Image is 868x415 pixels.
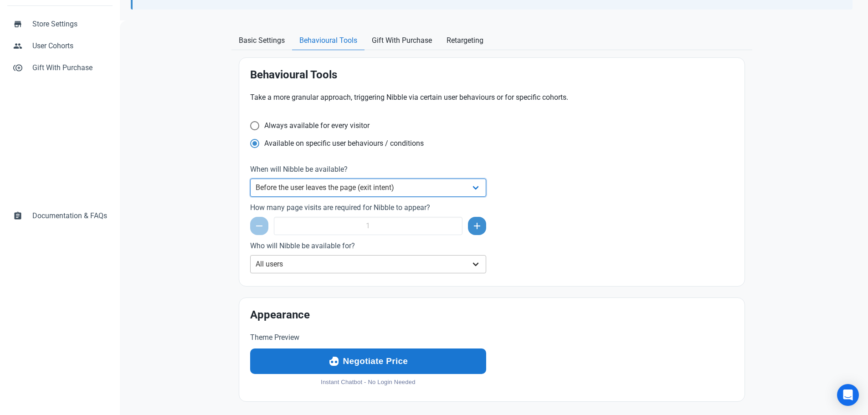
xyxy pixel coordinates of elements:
[13,62,22,72] span: control_point_duplicate
[250,332,487,343] label: Theme Preview
[7,13,113,35] a: storeStore Settings
[7,35,113,57] a: peopleUser Cohorts
[13,41,22,50] span: people
[13,19,22,28] span: store
[250,309,734,321] h2: Appearance
[372,35,432,46] span: Gift With Purchase
[250,348,487,374] button: Negotiate Price
[13,210,22,220] span: assignment
[259,121,370,130] span: Always available for every visitor
[343,356,408,366] span: Negotiate Price
[239,35,285,46] span: Basic Settings
[274,217,463,235] input: 1
[447,35,483,46] span: Retargeting
[32,62,107,73] span: Gift With Purchase
[321,378,416,387] div: Instant Chatbot - No Login Needed
[250,164,487,175] label: When will Nibble be available?
[250,92,734,103] p: Take a more granular approach, triggering Nibble via certain user behaviours or for specific coho...
[7,205,113,227] a: assignmentDocumentation & FAQs
[299,35,357,46] span: Behavioural Tools
[32,19,107,30] span: Store Settings
[7,57,113,79] a: control_point_duplicateGift With Purchase
[837,384,859,406] div: Open Intercom Messenger
[259,139,424,148] span: Available on specific user behaviours / conditions
[250,69,734,81] h2: Behavioural Tools
[32,210,107,221] span: Documentation & FAQs
[32,41,107,51] span: User Cohorts
[250,241,487,251] label: Who will Nibble be available for?
[250,202,487,213] label: How many page visits are required for Nibble to appear?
